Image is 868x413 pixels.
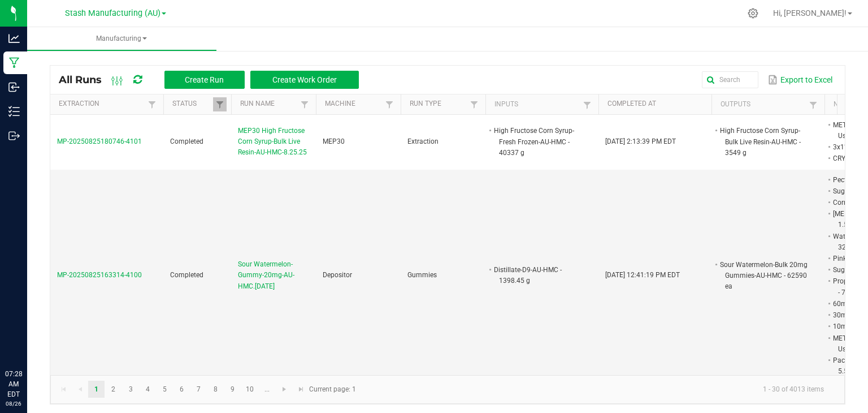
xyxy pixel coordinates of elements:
li: Sour Watermelon-Bulk 20mg Gummies-AU-HMC - 62590 ea [718,259,808,292]
a: Page 6 [173,381,190,398]
a: Page 9 [224,381,241,398]
a: ExtractionSortable [59,100,145,109]
div: All Runs [59,70,367,89]
li: High Fructose Corn Syrup-Bulk Live Resin-AU-HMC - 3549 g [718,125,808,158]
a: Page 4 [140,381,156,398]
span: Go to the last page [297,385,306,394]
span: Completed [170,137,203,145]
span: Sour Watermelon-Gummy-20mg-AU-HMC.[DATE] [238,259,309,292]
span: MEP30 High Fructose Corn Syrup-Bulk Live Resin-AU-HMC-8.25.25 [238,126,309,158]
a: Page 7 [190,381,207,398]
span: Completed [170,271,203,279]
span: Create Run [185,75,224,84]
li: High Fructose Corn Syrup-Fresh Frozen-AU-HMC - 40337 g [492,125,581,158]
span: MP-20250825180746-4101 [57,137,142,145]
span: Gummies [407,271,437,279]
a: Run TypeSortable [410,100,467,109]
button: Export to Excel [765,70,835,89]
a: Filter [298,97,311,111]
a: Filter [580,98,594,112]
th: Outputs [711,94,824,115]
a: Go to the last page [293,381,309,398]
span: Hi, [PERSON_NAME]! [773,8,847,18]
span: [DATE] 12:41:19 PM EDT [605,271,680,279]
button: Create Work Order [250,71,359,89]
span: Stash Manufacturing (AU) [65,8,160,18]
a: StatusSortable [172,100,212,109]
a: Page 8 [207,381,224,398]
a: Page 1 [88,381,105,398]
kendo-pager-info: 1 - 30 of 4013 items [363,380,833,399]
span: Create Work Order [272,75,337,84]
div: Manage settings [746,8,760,19]
p: 07:28 AM EDT [5,369,22,399]
span: Manufacturing [27,34,216,44]
span: Go to the next page [280,385,289,394]
span: Extraction [407,137,439,145]
span: Depositor [323,271,352,279]
a: Page 5 [157,381,173,398]
a: Filter [145,97,159,111]
p: 08/26 [5,399,22,408]
span: MP-20250825163314-4100 [57,271,142,279]
li: Distillate-D9-AU-HMC - 1398.45 g [492,264,581,286]
a: Go to the next page [276,381,293,398]
button: Create Run [164,71,245,89]
a: Filter [383,97,396,111]
a: Completed AtSortable [607,100,707,109]
iframe: Resource center [11,322,45,356]
inline-svg: Manufacturing [8,57,20,68]
th: Inputs [485,94,598,115]
span: [DATE] 2:13:39 PM EDT [605,137,676,145]
a: Filter [213,97,227,111]
a: Page 2 [105,381,121,398]
a: Filter [467,97,481,111]
a: Page 11 [259,381,275,398]
a: Page 10 [242,381,258,398]
a: MachineSortable [325,100,382,109]
a: Page 3 [123,381,139,398]
input: Search [702,71,758,88]
inline-svg: Analytics [8,33,20,44]
a: Run NameSortable [240,100,297,109]
kendo-pager: Current page: 1 [50,375,845,404]
inline-svg: Outbound [8,130,20,141]
span: MEP30 [323,137,345,145]
inline-svg: Inventory [8,106,20,117]
inline-svg: Inbound [8,81,20,93]
a: Manufacturing [27,27,216,51]
a: Filter [806,98,820,112]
